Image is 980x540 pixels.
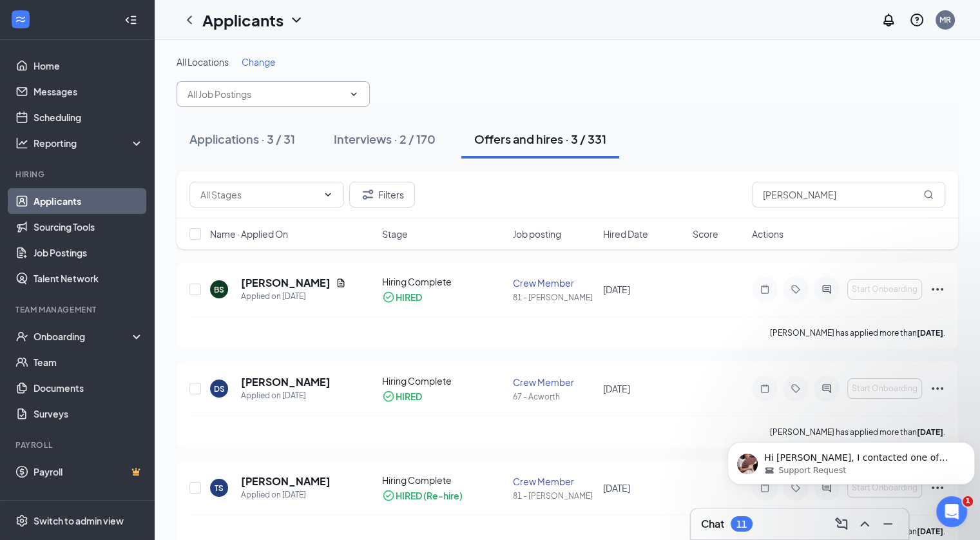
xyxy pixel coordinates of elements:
[757,284,773,294] svg: Note
[881,12,896,28] svg: Notifications
[323,189,333,200] svg: ChevronDown
[349,89,359,99] svg: ChevronDown
[15,304,141,315] div: Team Management
[930,282,945,297] svg: Ellipses
[752,182,945,207] input: Search in offers and hires
[736,519,747,530] div: 11
[34,79,144,104] a: Messages
[34,330,133,343] div: Onboarding
[852,384,918,393] span: Start Onboarding
[513,376,595,389] div: Crew Member
[187,87,343,101] input: All Job Postings
[34,514,124,527] div: Switch to admin view
[930,381,945,396] svg: Ellipses
[289,12,304,28] svg: ChevronDown
[382,474,505,487] div: Hiring Complete
[34,188,144,214] a: Applicants
[124,14,137,26] svg: Collapse
[757,383,773,394] svg: Note
[513,490,595,501] div: 81 - [PERSON_NAME]
[15,169,141,180] div: Hiring
[819,284,834,294] svg: ActiveChat
[34,349,144,375] a: Team
[878,514,898,534] button: Minimize
[722,415,980,505] iframe: Intercom notifications message
[603,482,630,494] span: [DATE]
[382,374,505,387] div: Hiring Complete
[34,137,144,149] div: Reporting
[936,496,967,527] iframe: Intercom live chat
[336,278,346,288] svg: Document
[857,516,872,532] svg: ChevronUp
[200,188,318,202] input: All Stages
[349,182,415,207] button: Filter Filters
[15,137,28,149] svg: Analysis
[701,517,724,531] h3: Chat
[182,12,197,28] svg: ChevronLeft
[513,391,595,402] div: 67 - Acworth
[847,279,922,300] button: Start Onboarding
[513,475,595,488] div: Crew Member
[923,189,934,200] svg: MagnifyingGlass
[34,240,144,265] a: Job Postings
[334,131,436,147] div: Interviews · 2 / 170
[603,284,630,295] span: [DATE]
[14,13,27,26] svg: WorkstreamLogo
[819,383,834,394] svg: ActiveChat
[34,265,144,291] a: Talent Network
[603,227,648,240] span: Hired Date
[382,489,395,502] svg: CheckmarkCircle
[963,496,973,506] span: 1
[834,516,849,532] svg: ComposeMessage
[852,285,918,294] span: Start Onboarding
[513,276,595,289] div: Crew Member
[214,383,225,394] div: DS
[241,474,331,488] h5: [PERSON_NAME]
[917,526,943,536] b: [DATE]
[382,227,408,240] span: Stage
[880,516,896,532] svg: Minimize
[215,483,224,494] div: TS
[241,389,331,402] div: Applied on [DATE]
[34,375,144,401] a: Documents
[241,375,331,389] h5: [PERSON_NAME]
[382,275,505,288] div: Hiring Complete
[34,214,144,240] a: Sourcing Tools
[360,187,376,202] svg: Filter
[788,383,803,394] svg: Tag
[241,290,346,303] div: Applied on [DATE]
[770,327,945,338] p: [PERSON_NAME] has applied more than .
[241,276,331,290] h5: [PERSON_NAME]
[177,56,229,68] span: All Locations
[382,390,395,403] svg: CheckmarkCircle
[15,330,28,343] svg: UserCheck
[847,378,922,399] button: Start Onboarding
[909,12,925,28] svg: QuestionInfo
[831,514,852,534] button: ComposeMessage
[34,104,144,130] a: Scheduling
[15,514,28,527] svg: Settings
[241,488,331,501] div: Applied on [DATE]
[34,401,144,427] a: Surveys
[382,291,395,304] svg: CheckmarkCircle
[189,131,295,147] div: Applications · 3 / 31
[513,292,595,303] div: 81 - [PERSON_NAME]
[202,9,283,31] h1: Applicants
[242,56,276,68] span: Change
[603,383,630,394] span: [DATE]
[854,514,875,534] button: ChevronUp
[939,14,951,25] div: MR
[214,284,224,295] div: BS
[788,284,803,294] svg: Tag
[210,227,288,240] span: Name · Applied On
[752,227,783,240] span: Actions
[693,227,718,240] span: Score
[396,489,463,502] div: HIRED (Re-hire)
[917,328,943,338] b: [DATE]
[34,459,144,485] a: PayrollCrown
[474,131,606,147] div: Offers and hires · 3 / 331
